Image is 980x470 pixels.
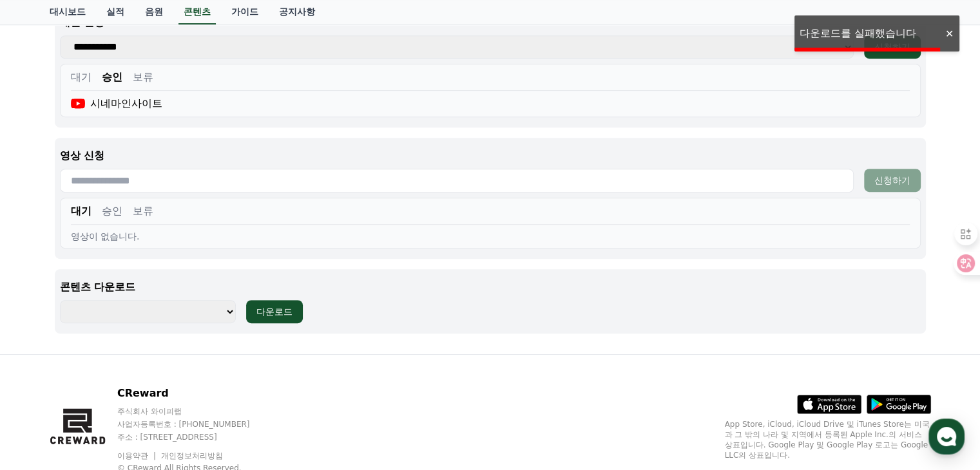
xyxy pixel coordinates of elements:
p: 콘텐츠 다운로드 [60,279,921,295]
div: 신청하기 [874,174,910,187]
div: 다운로드 [256,305,293,318]
span: 홈 [41,382,48,393]
span: 대화 [118,383,133,393]
div: 신청하기 [874,41,910,53]
p: CReward [117,386,274,401]
button: 승인 [102,203,122,219]
div: 시네마인사이트 [71,96,163,111]
button: 보류 [133,70,153,85]
button: 신청하기 [864,35,921,59]
button: 대기 [71,70,91,85]
p: 주소 : [STREET_ADDRESS] [117,432,274,442]
button: 신청하기 [864,169,921,192]
p: 사업자등록번호 : [PHONE_NUMBER] [117,419,274,429]
div: 영상이 없습니다. [71,230,910,243]
button: 승인 [102,70,122,85]
a: 이용약관 [117,451,158,460]
a: 대화 [85,363,166,395]
button: 보류 [133,203,153,219]
a: 설정 [166,363,247,395]
button: 대기 [71,203,91,219]
span: 설정 [199,382,215,393]
p: 영상 신청 [60,148,921,164]
p: App Store, iCloud, iCloud Drive 및 iTunes Store는 미국과 그 밖의 나라 및 지역에서 등록된 Apple Inc.의 서비스 상표입니다. Goo... [725,419,931,460]
a: 홈 [4,363,85,395]
a: 개인정보처리방침 [161,451,223,460]
p: 주식회사 와이피랩 [117,406,274,417]
button: 다운로드 [246,300,303,323]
